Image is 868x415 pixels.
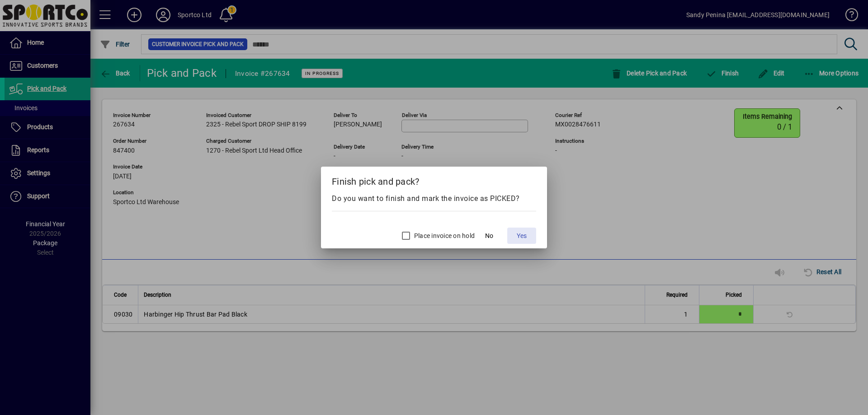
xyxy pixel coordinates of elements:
[412,231,475,240] label: Place invoice on hold
[517,231,527,241] span: Yes
[475,228,504,244] button: No
[485,231,493,241] span: No
[507,228,536,244] button: Yes
[321,167,547,193] h2: Finish pick and pack?
[332,193,536,204] div: Do you want to finish and mark the invoice as PICKED?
